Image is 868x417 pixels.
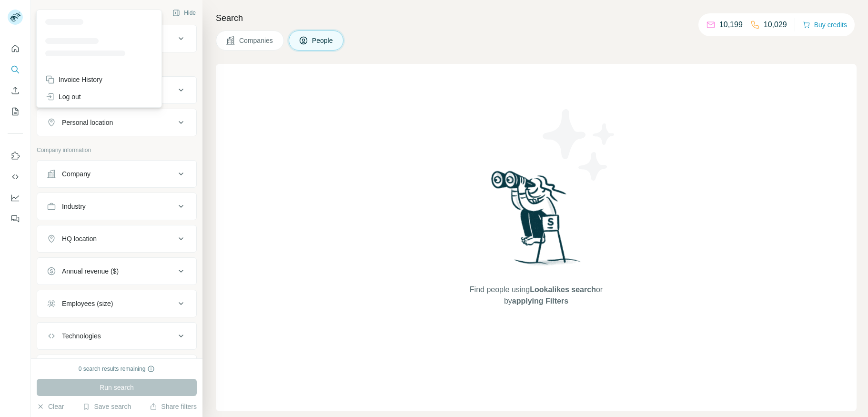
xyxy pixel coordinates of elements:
[8,103,23,120] button: My lists
[512,297,568,305] span: applying Filters
[62,169,91,179] div: Company
[312,36,334,45] span: People
[37,9,67,17] div: New search
[37,163,196,185] button: Company
[536,102,622,188] img: Surfe Illustration - Stars
[37,227,196,250] button: HQ location
[8,210,23,227] button: Feedback
[37,325,196,347] button: Technologies
[216,11,857,25] h4: Search
[45,75,102,84] div: Invoice History
[239,36,274,45] span: Companies
[62,299,113,308] div: Employees (size)
[8,189,23,206] button: Dashboard
[8,40,23,57] button: Quick start
[460,284,612,307] span: Find people using or by
[8,147,23,164] button: Use Surfe on LinkedIn
[62,234,97,244] div: HQ location
[37,195,196,218] button: Industry
[8,61,23,78] button: Search
[530,285,596,294] span: Lookalikes search
[62,202,86,211] div: Industry
[37,357,196,380] button: Keywords
[37,292,196,315] button: Employees (size)
[82,402,131,411] button: Save search
[62,118,113,127] div: Personal location
[8,168,23,185] button: Use Surfe API
[166,6,202,20] button: Hide
[62,331,101,341] div: Technologies
[764,19,787,31] p: 10,029
[79,365,155,373] div: 0 search results remaining
[803,18,847,31] button: Buy credits
[62,266,119,276] div: Annual revenue ($)
[8,82,23,99] button: Enrich CSV
[37,402,64,411] button: Clear
[37,260,196,283] button: Annual revenue ($)
[37,146,197,154] p: Company information
[150,402,197,411] button: Share filters
[37,111,196,134] button: Personal location
[487,168,586,275] img: Surfe Illustration - Woman searching with binoculars
[45,92,81,102] div: Log out
[719,19,743,31] p: 10,199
